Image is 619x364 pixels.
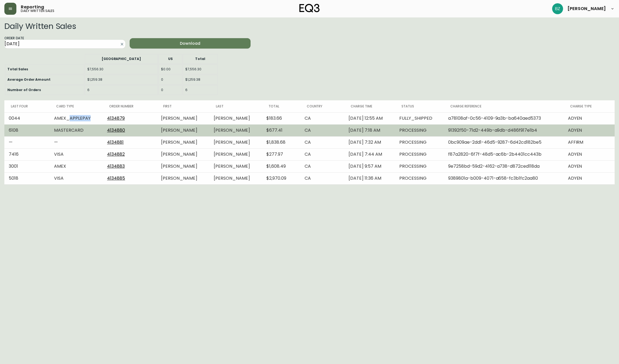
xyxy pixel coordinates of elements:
td: CA [300,136,344,148]
th: Last [209,100,262,112]
th: [GEOGRAPHIC_DATA] [85,54,158,64]
td: [PERSON_NAME] [157,160,209,172]
td: AMEX [50,160,103,172]
td: $0.00 [159,64,182,74]
td: [DATE] 11:36 AM [344,172,395,184]
td: CA [300,124,344,136]
td: ADYEN [564,172,615,184]
a: 4134882 [107,151,125,157]
td: 3001 [4,160,50,172]
td: 6108 [4,124,50,136]
a: 4134880 [107,127,125,133]
th: Last Four [4,100,50,112]
td: ADYEN [564,148,615,160]
td: PROCESSING [395,124,444,136]
td: [PERSON_NAME] [209,136,262,148]
th: Total [183,54,218,64]
span: Download [134,40,246,47]
b: Average Order Amount [7,77,50,82]
td: 91392f50-71d2-449b-a9db-d486f917e1b4 [444,124,563,136]
h2: Daily Written Sales [4,22,376,31]
td: $2,970.09 [262,172,300,184]
th: Country [300,100,344,112]
td: [PERSON_NAME] [209,172,262,184]
th: Card Type [50,100,103,112]
td: 0044 [4,112,50,124]
td: AMEX_APPLEPAY [50,112,103,124]
b: Total Sales [7,67,28,71]
td: [PERSON_NAME] [209,160,262,172]
td: $277.97 [262,148,300,160]
span: Reporting [21,5,44,9]
a: 4134881 [107,139,124,145]
td: 5018 [4,172,50,184]
th: Charge Type [564,100,615,112]
b: Number of Orders [7,88,41,92]
td: [DATE] 7:44 AM [344,148,395,160]
td: [PERSON_NAME] [157,112,209,124]
td: f87a2820-6f7f-48d5-ac6b-2b4401cc443b [444,148,563,160]
td: CA [300,172,344,184]
td: ADYEN [564,112,615,124]
td: PROCESSING [395,148,444,160]
th: Charge Reference [444,100,563,112]
td: $1,838.68 [262,136,300,148]
td: VISA [50,172,103,184]
td: CA [300,148,344,160]
td: — [50,136,103,148]
td: [PERSON_NAME] [209,148,262,160]
td: [PERSON_NAME] [157,136,209,148]
td: $1,608.49 [262,160,300,172]
td: [DATE] 7:32 AM [344,136,395,148]
td: [PERSON_NAME] [209,112,262,124]
td: 9e7258bd-59d2-4162-a738-d872ced118da [444,160,563,172]
td: VISA [50,148,103,160]
td: [DATE] 9:57 AM [344,160,395,172]
td: [DATE] 7:18 AM [344,124,395,136]
img: logo [299,4,320,13]
td: [PERSON_NAME] [157,172,209,184]
td: $1,259.38 [183,75,218,85]
td: $1,259.38 [85,75,158,85]
td: CA [300,112,344,124]
td: [PERSON_NAME] [209,124,262,136]
td: [PERSON_NAME] [157,124,209,136]
td: $183.66 [262,112,300,124]
td: 6 [85,85,158,95]
a: 4134883 [107,163,125,169]
button: Download [130,38,251,49]
h5: daily written sales [21,9,54,13]
td: — [4,136,50,148]
td: 6 [183,85,218,95]
td: PROCESSING [395,136,444,148]
td: 7416 [4,148,50,160]
td: MASTERCARD [50,124,103,136]
td: ADYEN [564,124,615,136]
th: US [159,54,182,64]
th: First [157,100,209,112]
a: 4134885 [107,175,125,181]
td: ADYEN [564,160,615,172]
td: 0 [159,75,182,85]
td: 9389801a-b009-4071-a658-fc3b1fc2aa80 [444,172,563,184]
td: $677.41 [262,124,300,136]
th: Status [395,100,444,112]
td: CA [300,160,344,172]
th: Charge Time [344,100,395,112]
th: Total [262,100,300,112]
td: 0 [159,85,182,95]
img: 603957c962080f772e6770b96f84fb5c [552,3,563,14]
td: AFFIRM [564,136,615,148]
span: [PERSON_NAME] [567,7,606,11]
td: a78108af-0c56-4109-9a3b-ba640aed5373 [444,112,563,124]
td: [DATE] 12:55 AM [344,112,395,124]
input: mm/dd/yyyy [4,40,117,49]
td: PROCESSING [395,160,444,172]
td: PROCESSING [395,172,444,184]
td: [PERSON_NAME] [157,148,209,160]
td: 0bc909ae-2dd1-46d5-9287-6d42cd182be5 [444,136,563,148]
a: 4134879 [107,115,125,121]
td: $7,556.30 [85,64,158,74]
td: $7,556.30 [183,64,218,74]
td: FULLY_SHIPPED [395,112,444,124]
